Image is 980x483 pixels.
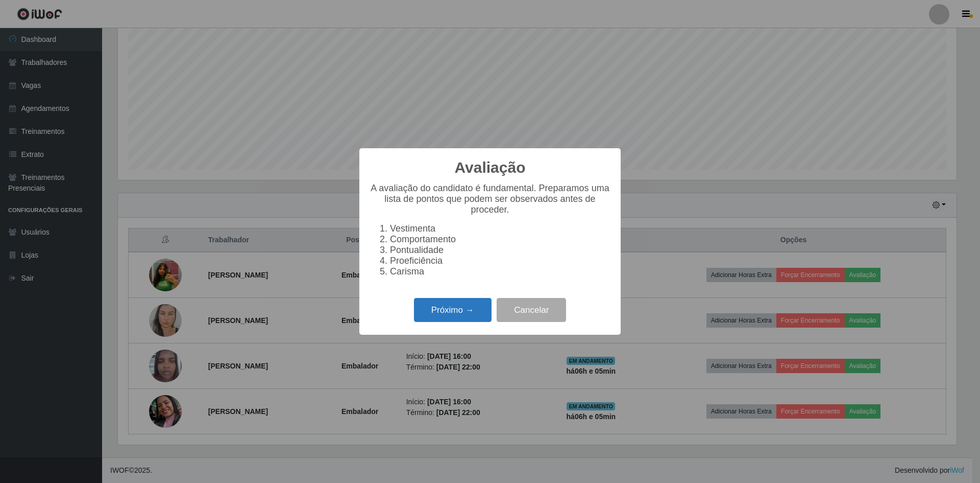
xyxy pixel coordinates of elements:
li: Comportamento [390,234,610,245]
li: Vestimenta [390,223,610,234]
li: Carisma [390,266,610,277]
button: Próximo → [414,298,492,322]
li: Proeficiência [390,256,610,266]
p: A avaliação do candidato é fundamental. Preparamos uma lista de pontos que podem ser observados a... [370,183,610,215]
li: Pontualidade [390,245,610,256]
h2: Avaliação [455,158,526,177]
button: Cancelar [497,298,566,322]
